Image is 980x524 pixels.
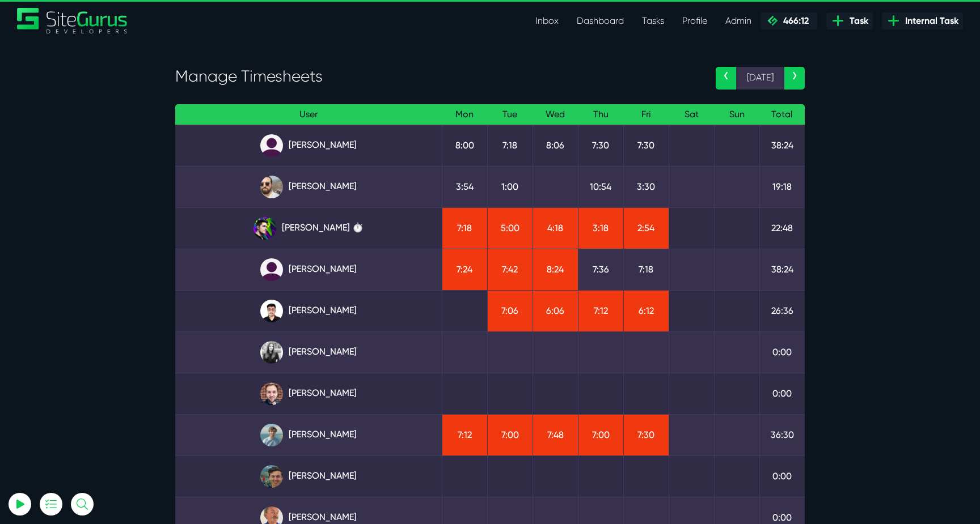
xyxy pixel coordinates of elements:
img: default_qrqg0b.png [260,134,283,157]
th: Mon [442,104,487,125]
td: 1:00 [487,166,533,207]
td: 3:30 [623,166,669,207]
a: [PERSON_NAME] [184,382,433,405]
img: esb8jb8dmrsykbqurfoz.jpg [260,465,283,488]
img: rgqpcqpgtbr9fmz9rxmm.jpg [260,341,283,364]
td: 10:54 [578,166,623,207]
a: [PERSON_NAME] [184,341,433,364]
a: [PERSON_NAME] ⏱️ [184,217,433,240]
td: 7:00 [578,414,623,455]
td: 3:18 [578,207,623,249]
td: 7:48 [533,414,578,455]
td: 7:42 [487,249,533,290]
td: 7:30 [623,125,669,166]
td: 8:06 [533,125,578,166]
th: User [175,104,442,125]
img: rxuxidhawjjb44sgel4e.png [254,217,276,240]
a: Profile [673,10,716,32]
td: 5:00 [487,207,533,249]
td: 36:30 [759,414,805,455]
td: 6:06 [533,290,578,331]
td: 7:18 [487,125,533,166]
th: Sat [669,104,714,125]
td: 6:12 [623,290,669,331]
a: Tasks [633,10,673,32]
a: [PERSON_NAME] [184,176,433,198]
th: Fri [623,104,669,125]
a: [PERSON_NAME] [184,424,433,446]
th: Thu [578,104,623,125]
td: 4:18 [533,207,578,249]
h3: Manage Timesheets [175,67,699,86]
img: tkl4csrki1nqjgf0pb1z.png [260,424,283,446]
th: Tue [487,104,533,125]
a: [PERSON_NAME] [184,258,433,281]
td: 0:00 [759,331,805,373]
td: 19:18 [759,166,805,207]
td: 3:54 [442,166,487,207]
td: 0:00 [759,373,805,414]
td: 7:18 [623,249,669,290]
a: [PERSON_NAME] [184,465,433,488]
a: ‹ [716,67,736,90]
a: › [784,67,805,90]
td: 7:30 [623,414,669,455]
a: Inbox [526,10,568,32]
img: tfogtqcjwjterk6idyiu.jpg [260,382,283,405]
th: Sun [714,104,759,125]
a: [PERSON_NAME] [184,300,433,322]
td: 38:24 [759,249,805,290]
a: 466:12 [761,12,817,29]
td: 8:24 [533,249,578,290]
span: Task [845,14,868,28]
td: 7:06 [487,290,533,331]
span: Internal Task [901,14,958,28]
span: 466:12 [779,15,809,26]
td: 7:18 [442,207,487,249]
td: 0:00 [759,455,805,497]
a: Admin [716,10,761,32]
td: 2:54 [623,207,669,249]
a: SiteGurus [17,8,128,33]
img: Sitegurus Logo [17,8,128,33]
img: default_qrqg0b.png [260,258,283,281]
td: 8:00 [442,125,487,166]
a: Dashboard [568,10,633,32]
td: 7:00 [487,414,533,455]
td: 7:30 [578,125,623,166]
a: Task [826,12,873,29]
td: 7:36 [578,249,623,290]
img: ublsy46zpoyz6muduycb.jpg [260,176,283,198]
td: 38:24 [759,125,805,166]
td: 7:12 [442,414,487,455]
a: Internal Task [882,12,963,29]
td: 22:48 [759,207,805,249]
td: 7:24 [442,249,487,290]
th: Total [759,104,805,125]
th: Wed [533,104,578,125]
td: 7:12 [578,290,623,331]
img: xv1kmavyemxtguplm5ir.png [260,300,283,322]
span: [DATE] [736,67,784,90]
td: 26:36 [759,290,805,331]
a: [PERSON_NAME] [184,134,433,157]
